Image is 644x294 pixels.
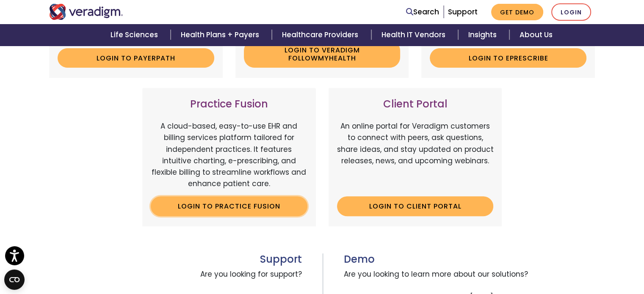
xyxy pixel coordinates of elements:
a: Search [406,6,439,18]
a: Get Demo [491,4,543,20]
a: Login to Client Portal [337,196,494,216]
a: Health Plans + Payers [171,24,272,46]
h3: Practice Fusion [151,98,307,110]
a: Health IT Vendors [371,24,458,46]
img: Veradigm logo [49,4,123,20]
a: Login to Practice Fusion [151,196,307,216]
h3: Client Portal [337,98,494,110]
a: Login to Payerpath [58,48,214,68]
a: Healthcare Providers [272,24,371,46]
a: Login to ePrescribe [430,48,586,68]
a: Login to Veradigm FollowMyHealth [244,40,401,68]
button: Open CMP widget [4,269,25,290]
a: About Us [509,24,563,46]
a: Insights [458,24,509,46]
p: An online portal for Veradigm customers to connect with peers, ask questions, share ideas, and st... [337,121,494,190]
a: Support [448,7,478,17]
p: A cloud-based, easy-to-use EHR and billing services platform tailored for independent practices. ... [151,121,307,190]
a: Life Sciences [100,24,171,46]
h3: Support [49,253,302,266]
a: Login [551,3,591,21]
h3: Demo [344,253,595,266]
